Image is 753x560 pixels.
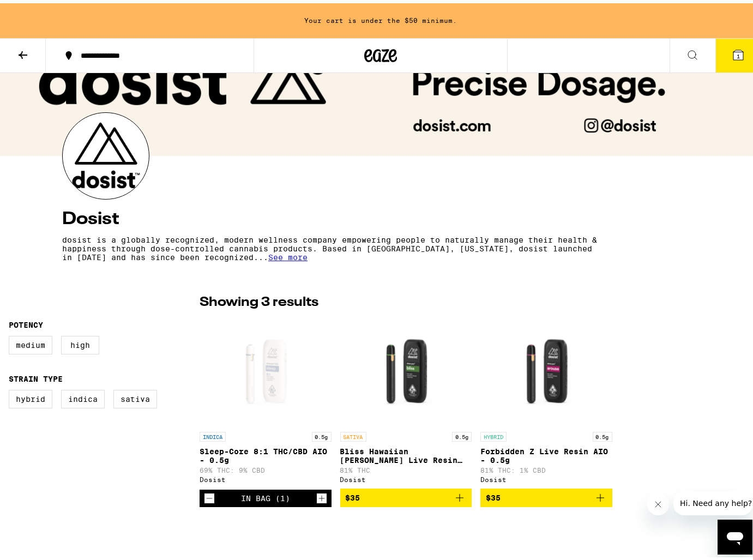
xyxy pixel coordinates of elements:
[62,207,699,225] h4: Dosist
[316,490,327,501] button: Increment
[480,314,612,423] img: Dosist - Forbidden Z Live Resin AIO - 0.5g
[340,314,472,423] img: Dosist - Bliss Hawaiian Runtz Live Resin AIO - 0.5g
[480,444,612,461] p: Forbidden Z Live Resin AIO - 0.5g
[340,463,472,471] p: 81% THC
[737,50,740,56] span: 1
[340,473,472,480] div: Dosist
[63,110,149,196] img: Dosist logo
[486,490,501,499] span: $35
[673,488,752,512] iframe: Message from company
[204,490,215,501] button: Decrement
[480,473,612,480] div: Dosist
[340,429,366,438] p: SATIVA
[452,429,472,438] p: 0.5g
[268,250,308,258] span: See more
[241,491,290,499] div: In Bag (1)
[346,490,360,499] span: $35
[340,485,472,504] button: Add to bag
[718,516,752,551] iframe: Button to launch messaging window
[647,490,669,512] iframe: Close message
[9,317,43,326] legend: Potency
[200,290,318,309] p: Showing 3 results
[61,333,99,351] label: High
[200,463,332,471] p: 69% THC: 9% CBD
[200,473,332,480] div: Dosist
[200,429,226,438] p: INDICA
[340,314,472,485] a: Open page for Bliss Hawaiian Runtz Live Resin AIO - 0.5g from Dosist
[62,232,603,258] p: dosist is a globally recognized, modern wellness company empowering people to naturally manage th...
[200,444,332,461] p: Sleep-Core 8:1 THC/CBD AIO - 0.5g
[480,429,507,438] p: HYBRID
[480,314,612,485] a: Open page for Forbidden Z Live Resin AIO - 0.5g from Dosist
[9,371,63,380] legend: Strain Type
[312,429,332,438] p: 0.5g
[480,463,612,471] p: 81% THC: 1% CBD
[9,387,52,405] label: Hybrid
[61,387,105,405] label: Indica
[340,444,472,461] p: Bliss Hawaiian [PERSON_NAME] Live Resin AIO - 0.5g
[113,387,157,405] label: Sativa
[480,485,612,504] button: Add to bag
[200,314,332,486] a: Open page for Sleep-Core 8:1 THC/CBD AIO - 0.5g from Dosist
[593,429,612,438] p: 0.5g
[9,333,52,351] label: Medium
